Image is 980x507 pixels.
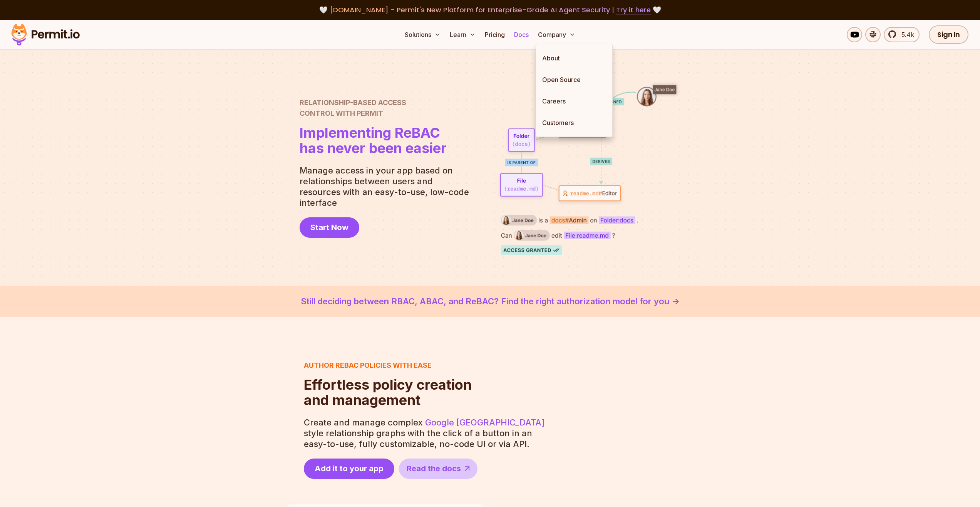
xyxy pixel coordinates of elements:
span: [DOMAIN_NAME] - Permit's New Platform for Enterprise-Grade AI Agent Security | [330,5,651,15]
div: 🤍 🤍 [18,5,962,15]
a: Open Source [536,69,612,90]
h2: Control with Permit [300,97,447,119]
img: Permit logo [8,22,83,48]
a: About [536,47,612,69]
a: Careers [536,90,612,112]
a: Still deciding between RBAC, ABAC, and ReBAC? Find the right authorization model for you -> [18,295,962,308]
a: 5.4k [884,27,920,42]
a: Sign In [929,25,968,44]
span: Effortless policy creation [304,377,472,392]
a: Docs [511,27,532,42]
h3: Author ReBAC policies with ease [304,360,472,371]
button: Solutions [402,27,444,42]
a: Add it to your app [304,459,394,479]
span: Relationship-Based Access [300,97,447,108]
a: Read the docs [399,459,477,479]
span: 5.4k [897,30,914,39]
h1: has never been easier [300,125,447,156]
a: Start Now [300,217,359,238]
span: Start Now [310,222,348,233]
a: Try it here [616,5,651,15]
h2: and management [304,377,472,408]
p: Create and manage complex style relationship graphs with the click of a button in an easy-to-use,... [304,417,546,449]
a: Pricing [482,27,508,42]
a: Google [GEOGRAPHIC_DATA] [425,417,545,427]
span: Read the docs [407,463,461,474]
span: Implementing ReBAC [300,125,447,140]
p: Manage access in your app based on relationships between users and resources with an easy-to-use,... [300,165,475,208]
button: Learn [447,27,479,42]
a: Customers [536,112,612,133]
button: Company [535,27,578,42]
span: Add it to your app [315,463,384,474]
